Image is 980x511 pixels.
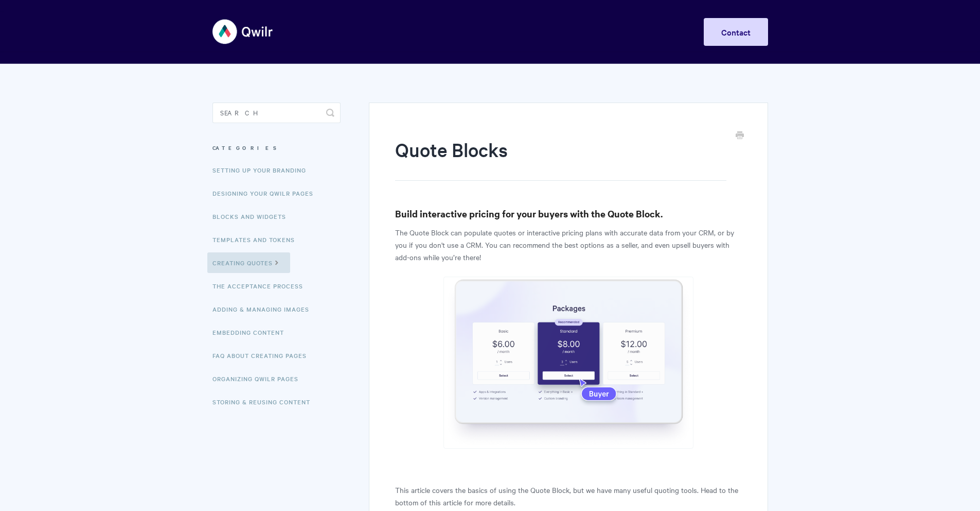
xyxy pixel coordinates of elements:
a: The Acceptance Process [212,276,311,296]
a: Print this Article [736,130,744,142]
a: Storing & Reusing Content [212,391,318,412]
a: Contact [704,18,768,46]
a: Creating Quotes [207,252,290,273]
p: The Quote Block can populate quotes or interactive pricing plans with accurate data from your CRM... [395,226,741,263]
h3: Build interactive pricing for your buyers with the Quote Block. [395,207,741,221]
a: FAQ About Creating Pages [212,345,314,366]
input: Search [212,103,341,123]
h3: Categories [212,139,341,157]
a: Organizing Qwilr Pages [212,368,306,389]
img: file-30ANXqc23E.png [443,277,694,449]
p: This article covers the basics of using the Quote Block, but we have many useful quoting tools. H... [395,484,741,508]
a: Adding & Managing Images [212,299,317,319]
h1: Quote Blocks [395,137,726,181]
a: Embedding Content [212,322,292,343]
a: Designing Your Qwilr Pages [212,183,321,203]
img: Qwilr Help Center [212,12,274,51]
a: Setting up your Branding [212,160,314,180]
a: Templates and Tokens [212,229,302,250]
a: Blocks and Widgets [212,206,294,227]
